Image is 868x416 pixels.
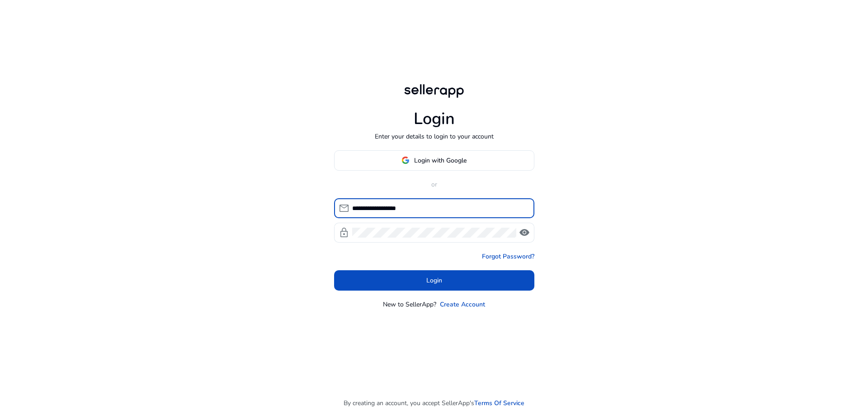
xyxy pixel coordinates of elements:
a: Terms Of Service [474,398,524,408]
button: Login [334,270,534,291]
img: google-logo.svg [401,156,410,164]
a: Forgot Password? [482,252,534,261]
span: Login [426,276,442,285]
span: visibility [519,227,530,238]
span: mail [339,203,349,214]
p: New to SellerApp? [383,300,436,309]
h1: Login [414,109,455,129]
span: Login with Google [414,156,467,165]
a: Create Account [440,300,485,309]
p: or [334,180,534,189]
button: Login with Google [334,150,534,171]
span: lock [339,227,349,238]
p: Enter your details to login to your account [375,132,494,141]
